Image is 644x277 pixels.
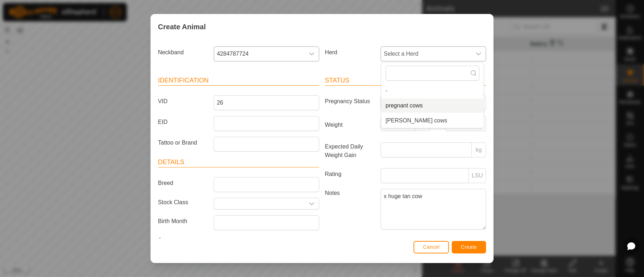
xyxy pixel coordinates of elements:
label: EID [155,116,211,128]
ul: Option List [381,84,484,128]
div: dropdown trigger [471,47,486,61]
label: Pregnancy Status [322,95,378,107]
label: Neckband [155,46,211,59]
span: [PERSON_NAME] cows [386,116,447,125]
li: Logan's cows [381,114,484,128]
span: Cancel [423,244,440,250]
label: Age [155,236,211,245]
span: - [386,86,387,95]
span: Create Animal [158,21,206,32]
header: Details [158,157,319,167]
p-inputgroup-addon: LSU [469,168,486,183]
span: 4284787724 [214,47,304,61]
label: VID [155,95,211,107]
header: Identification [158,76,319,86]
label: Expected Daily Weight Gain [322,142,378,160]
header: Status [325,76,486,86]
p-inputgroup-addon: kg [472,142,486,157]
label: Birth Month [155,215,211,227]
span: Create [461,244,477,250]
label: Stock Class [155,198,211,207]
label: Breed [155,177,211,189]
li: - [381,84,484,98]
li: pregnant cows [381,99,484,113]
label: Tattoo or Brand [155,137,211,149]
label: Rating [322,168,378,180]
span: Select a Herd [381,47,471,61]
span: pregnant cows [386,101,423,110]
button: Cancel [413,241,449,253]
label: Weight [322,116,378,134]
div: dropdown trigger [304,198,319,209]
span: - [214,237,216,243]
label: Herd [322,46,378,59]
label: Notes [322,189,378,229]
div: dropdown trigger [304,47,319,61]
button: Create [452,241,486,253]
